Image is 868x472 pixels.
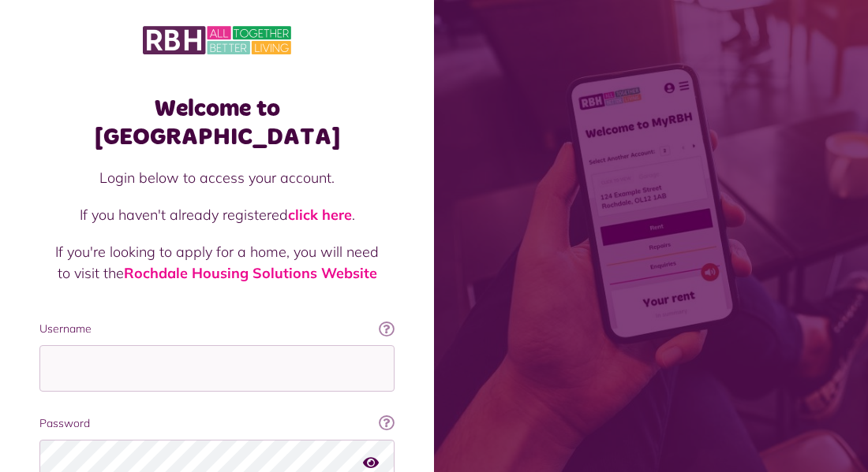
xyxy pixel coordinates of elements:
p: If you're looking to apply for a home, you will need to visit the [55,241,379,284]
img: MyRBH [143,24,291,57]
label: Password [39,415,395,432]
a: Rochdale Housing Solutions Website [124,264,377,282]
p: If you haven't already registered . [55,204,379,225]
h1: Welcome to [GEOGRAPHIC_DATA] [39,95,395,151]
label: Username [39,321,395,337]
a: click here [288,206,352,224]
p: Login below to access your account. [55,167,379,188]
